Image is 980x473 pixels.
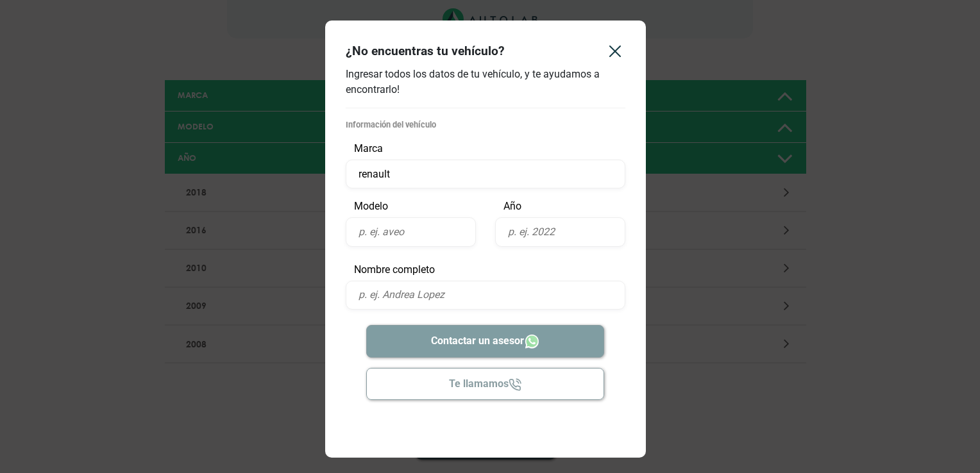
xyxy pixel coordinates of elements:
[346,217,476,246] input: p. ej. aveo
[346,262,625,278] p: Nombre completo
[346,67,625,97] p: Ingresar todos los datos de tu vehículo, y te ayudamos a encontrarlo!
[366,325,604,358] button: Contactar un asesor
[495,217,625,246] input: p. ej. 2022
[495,199,625,214] p: Año
[366,368,604,400] button: Te llamamos
[346,44,505,58] h4: ¿No encuentras tu vehículo?
[346,160,625,188] input: ¿Que vehículo tienes?
[346,281,625,310] input: p. ej. Andrea Lopez
[346,119,625,131] p: Información del vehículo
[595,31,636,72] button: Close
[346,141,625,156] p: Marca
[524,333,540,349] img: Whatsapp icon
[346,199,476,214] p: Modelo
